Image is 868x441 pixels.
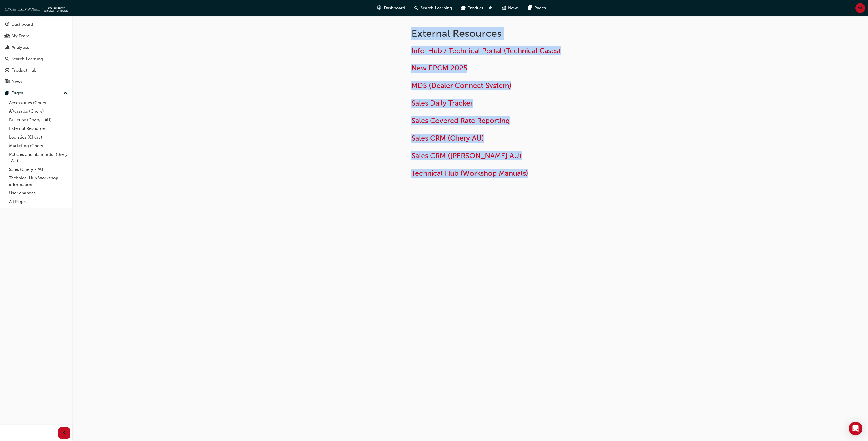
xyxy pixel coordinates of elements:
[62,430,66,437] span: prev-icon
[12,33,29,39] div: My Team
[2,65,70,76] a: Product Hub
[5,34,9,39] span: people-icon
[508,5,519,11] span: News
[7,197,70,206] a: All Pages
[7,107,70,116] a: Aftersales (Chery)
[2,19,70,30] a: Dashboard
[411,46,561,55] a: Info-Hub / Technical Portal (Technical Cases)
[457,2,497,14] a: car-iconProduct Hub
[410,2,457,14] a: search-iconSearch Learning
[2,18,70,88] button: DashboardMy TeamAnalyticsSearch LearningProduct HubNews
[12,79,22,85] div: News
[849,422,862,435] div: Open Intercom Messenger
[5,57,9,62] span: search-icon
[411,116,510,125] a: Sales Covered Rate Reporting
[2,88,70,98] button: Pages
[64,90,68,97] span: up-icon
[2,77,70,87] a: News
[7,133,70,142] a: Logistics (Chery)
[2,42,70,53] a: Analytics
[497,2,523,14] a: news-iconNews
[384,5,405,11] span: Dashboard
[461,5,465,12] span: car-icon
[7,189,70,197] a: User changes
[7,124,70,133] a: External Resources
[11,56,43,62] div: Search Learning
[411,27,597,40] h1: External Resources
[411,64,467,72] a: New EPCM 2025
[855,3,865,13] button: ML
[12,90,23,96] div: Pages
[12,67,36,74] div: Product Hub
[7,165,70,174] a: Sales (Chery - AU)
[2,54,70,64] a: Search Learning
[377,5,381,12] span: guage-icon
[411,99,473,107] a: Sales Daily Tracker
[414,5,418,12] span: search-icon
[468,5,492,11] span: Product Hub
[523,2,550,14] a: pages-iconPages
[5,79,9,85] span: news-icon
[7,141,70,150] a: Marketing (Chery)
[2,31,70,41] a: My Team
[420,5,452,11] span: Search Learning
[411,134,484,143] a: Sales CRM (Chery AU)
[857,5,863,11] span: ML
[528,5,532,12] span: pages-icon
[411,151,522,160] a: Sales CRM ([PERSON_NAME] AU)
[411,169,528,178] a: Technical Hub (Workshop Manuals)
[7,98,70,107] a: Accessories (Chery)
[7,174,70,189] a: Technical Hub Workshop information
[411,81,511,90] a: MDS (Dealer Connect System)
[12,44,29,51] div: Analytics
[5,22,9,27] span: guage-icon
[3,2,68,14] img: oneconnect
[12,21,33,28] div: Dashboard
[7,150,70,165] a: Policies and Standards (Chery -AU)
[5,91,9,96] span: pages-icon
[534,5,546,11] span: Pages
[5,45,9,50] span: chart-icon
[7,116,70,124] a: Bulletins (Chery - AU)
[5,68,9,73] span: car-icon
[373,2,410,14] a: guage-iconDashboard
[502,5,506,12] span: news-icon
